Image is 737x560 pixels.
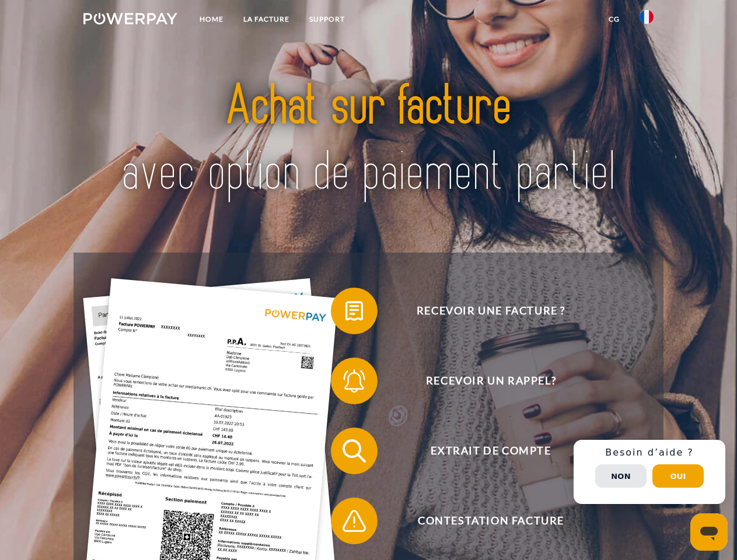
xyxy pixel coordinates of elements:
span: Recevoir une facture ? [348,288,634,334]
img: qb_bell.svg [340,366,369,395]
div: Schnellhilfe [574,440,725,504]
span: Recevoir un rappel? [348,358,634,404]
button: Extrait de compte [331,428,634,474]
button: Recevoir un rappel? [331,358,634,404]
a: CG [599,9,630,30]
a: Support [299,9,355,30]
button: Recevoir une facture ? [331,288,634,334]
h3: Besoin d’aide ? [581,447,718,459]
a: LA FACTURE [233,9,299,30]
img: qb_warning.svg [340,506,369,535]
img: logo-powerpay-white.svg [83,13,177,24]
img: qb_search.svg [340,436,369,466]
span: Extrait de compte [348,428,634,474]
img: fr [640,10,654,24]
button: Oui [652,464,704,488]
span: Contestation Facture [348,498,634,544]
a: Home [190,9,233,30]
iframe: Bouton de lancement de la fenêtre de messagerie [690,513,728,551]
button: Contestation Facture [331,498,634,544]
button: Non [595,464,647,488]
img: title-powerpay_fr.svg [111,56,626,223]
img: qb_bill.svg [340,296,369,325]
